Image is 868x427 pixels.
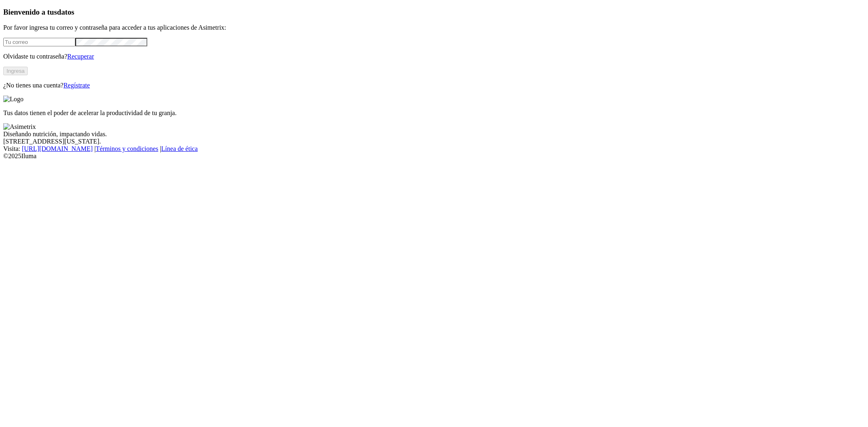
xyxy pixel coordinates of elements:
a: Recuperar [67,53,94,60]
div: © 2025 Iluma [3,152,865,160]
button: Ingresa [3,67,28,75]
a: Términos y condiciones [96,145,158,152]
div: Visita : | | [3,145,865,152]
p: Tus datos tienen el poder de acelerar la productividad de tu granja. [3,109,865,117]
input: Tu correo [3,38,75,46]
img: Asimetrix [3,123,36,131]
div: [STREET_ADDRESS][US_STATE]. [3,138,865,145]
a: Línea de ética [161,145,198,152]
p: Por favor ingresa tu correo y contraseña para acceder a tus aplicaciones de Asimetrix: [3,24,865,31]
a: Regístrate [63,82,90,89]
h3: Bienvenido a tus [3,8,865,17]
span: datos [57,8,74,16]
div: Diseñando nutrición, impactando vidas. [3,131,865,138]
img: Logo [3,96,24,103]
a: [URL][DOMAIN_NAME] [22,145,93,152]
p: ¿No tienes una cuenta? [3,82,865,89]
p: Olvidaste tu contraseña? [3,53,865,60]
